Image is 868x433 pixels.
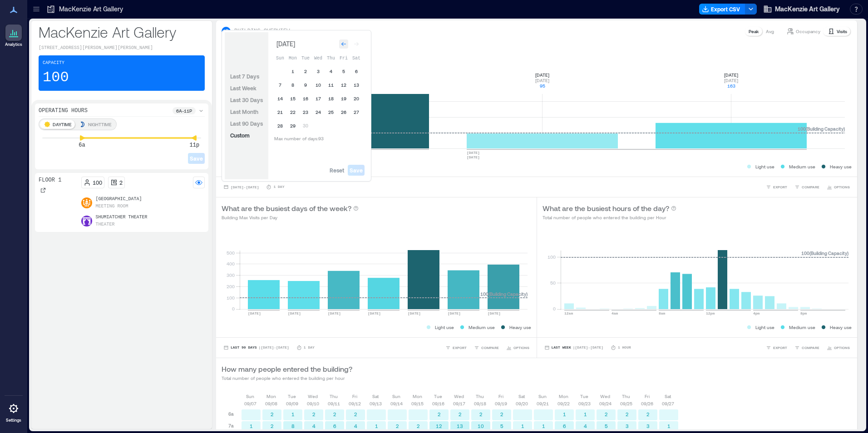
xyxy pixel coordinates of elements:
th: Thursday [325,51,337,64]
p: 09/20 [516,400,528,407]
p: Fri [498,393,503,400]
button: OPTIONS [825,343,852,352]
span: COMPARE [481,345,499,350]
p: Theater [96,221,115,228]
text: 2 [479,411,483,417]
p: Sat [518,393,525,400]
button: Last 90 Days [228,118,265,129]
button: 27 [350,106,363,118]
text: [DATE] [467,151,480,155]
text: 4am [612,311,618,315]
button: 21 [274,106,286,118]
button: 18 [325,92,337,105]
text: 2 [459,411,462,417]
p: 2 [119,179,123,186]
th: Friday [337,51,350,64]
p: 6a - 11p [176,107,192,114]
button: 17 [312,92,325,105]
p: Heavy use [830,163,852,170]
button: 4 [325,65,337,78]
text: 6 [563,423,566,429]
button: MacKenzie Art Gallery [760,2,843,16]
text: 4 [354,423,357,429]
span: Wed [314,56,322,61]
button: [DATE]-[DATE] [222,182,261,192]
p: Avg [766,28,774,35]
text: [DATE] [467,155,480,159]
text: 5 [605,423,608,429]
text: 8pm [800,311,807,315]
text: [DATE] [288,311,301,315]
p: 09/27 [662,400,674,407]
th: Monday [286,51,299,64]
p: What are the busiest hours of the day? [542,203,669,214]
text: 2 [312,411,316,417]
p: Total number of people who entered the building per Hour [542,214,676,221]
p: Tue [580,393,588,400]
text: 3 [646,423,650,429]
p: Sun [246,393,254,400]
button: OPTIONS [825,182,852,192]
p: Settings [6,418,21,423]
span: MacKenzie Art Gallery [775,5,840,14]
span: Reset [330,167,344,174]
button: 16 [299,92,312,105]
p: 1 Day [273,184,284,190]
span: [DATE] - [DATE] [231,185,259,189]
button: 3 [312,65,325,78]
p: Mon [413,393,422,400]
button: Last Week [228,83,258,93]
span: Last Month [230,108,258,115]
p: 09/17 [453,400,465,407]
p: Tue [434,393,442,400]
p: Sat [372,393,379,400]
p: Light use [435,324,454,331]
button: Export CSV [699,4,745,15]
text: 8 [291,423,295,429]
button: 26 [337,106,350,118]
text: 1 [521,423,524,429]
p: Shumiatcher Theater [96,214,148,221]
button: 2 [299,65,312,78]
p: Sun [392,393,400,400]
span: Last 90 Days [230,120,263,127]
p: 09/15 [411,400,424,407]
text: [DATE] [368,311,381,315]
button: 10 [312,79,325,91]
text: 2 [646,411,650,417]
text: [DATE] [248,311,261,315]
p: Analytics [5,42,22,47]
text: 5 [500,423,503,429]
button: Last 30 Days [228,94,265,105]
p: 1 Hour [618,345,631,350]
p: 09/24 [599,400,612,407]
tspan: 0 [552,306,555,311]
p: 09/10 [307,400,319,407]
span: Mon [289,56,297,61]
text: 2 [605,411,608,417]
text: 1 [375,423,378,429]
text: 2 [396,423,399,429]
text: 12pm [706,311,715,315]
span: Max number of days: 93 [274,136,324,141]
tspan: 100 [227,295,235,300]
p: Capacity [43,59,64,67]
span: Save [350,167,363,174]
p: Total number of people who entered the building per hour [222,374,352,382]
button: COMPARE [793,182,821,192]
p: 09/23 [578,400,591,407]
text: 4 [312,423,316,429]
p: 09/21 [537,400,549,407]
button: EXPORT [444,343,469,352]
span: Last Week [230,85,256,91]
text: 2 [626,411,629,417]
p: Light use [755,324,774,331]
p: Occupancy [796,28,820,35]
text: [DATE] [328,311,341,315]
p: Thu [622,393,630,400]
text: 2 [354,411,357,417]
button: 24 [312,106,325,118]
p: Tue [288,393,296,400]
p: Light use [755,163,774,170]
a: Analytics [2,22,25,50]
